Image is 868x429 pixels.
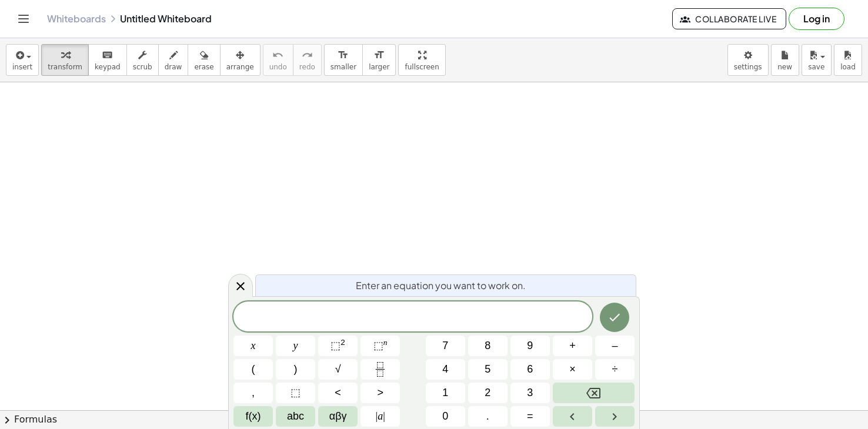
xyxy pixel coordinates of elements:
[269,63,287,71] span: undo
[802,44,832,76] button: save
[612,338,617,354] span: –
[48,63,82,71] span: transform
[220,44,261,76] button: arrange
[340,338,345,347] sup: 2
[194,63,213,71] span: erase
[485,338,490,354] span: 8
[302,48,313,62] i: redo
[376,408,385,424] span: a
[468,406,508,427] button: .
[510,406,550,427] button: Equals
[405,63,439,71] span: fullscreen
[233,406,273,427] button: Functions
[360,336,400,356] button: Superscript
[276,406,315,427] button: Alphabet
[158,44,189,76] button: draw
[595,336,635,356] button: Minus
[41,44,89,76] button: transform
[553,336,592,356] button: Plus
[553,383,635,403] button: Backspace
[246,408,261,424] span: f(x)
[569,338,576,354] span: +
[318,359,358,380] button: Square root
[485,361,490,377] span: 5
[263,44,293,76] button: undoundo
[251,338,256,354] span: x
[356,279,526,293] span: Enter an equation you want to work on.
[293,44,322,76] button: redoredo
[672,8,786,29] button: Collaborate Live
[808,63,824,71] span: save
[47,13,106,25] a: Whiteboards
[510,359,550,380] button: 6
[600,303,629,332] button: Done
[330,63,356,71] span: smaller
[468,336,508,356] button: 8
[468,359,508,380] button: 5
[527,338,533,354] span: 9
[426,383,465,403] button: 1
[527,385,533,401] span: 3
[485,385,490,401] span: 2
[188,44,220,76] button: erase
[276,336,315,356] button: y
[468,383,508,403] button: 2
[734,63,762,71] span: settings
[338,48,349,62] i: format_size
[553,406,592,427] button: Left arrow
[612,361,618,377] span: ÷
[377,385,383,401] span: >
[383,410,385,422] span: |
[287,408,304,424] span: abc
[595,406,635,427] button: Right arrow
[373,48,385,62] i: format_size
[294,361,298,377] span: )
[527,408,533,424] span: =
[324,44,363,76] button: format_sizesmaller
[360,406,400,427] button: Absolute value
[727,44,769,76] button: settings
[252,361,255,377] span: (
[95,63,121,71] span: keypad
[771,44,799,76] button: new
[335,385,341,401] span: <
[442,408,448,424] span: 0
[510,336,550,356] button: 9
[510,383,550,403] button: 3
[165,63,182,71] span: draw
[362,44,396,76] button: format_sizelarger
[595,359,635,380] button: Divide
[360,383,400,403] button: Greater than
[318,406,358,427] button: Greek alphabet
[376,410,378,422] span: |
[682,14,776,24] span: Collaborate Live
[291,385,301,401] span: ⬚
[12,63,32,71] span: insert
[426,359,465,380] button: 4
[276,359,315,380] button: )
[426,336,465,356] button: 7
[840,63,856,71] span: load
[329,408,347,424] span: αβγ
[777,63,792,71] span: new
[276,383,315,403] button: Placeholder
[527,361,533,377] span: 6
[233,336,273,356] button: x
[442,361,448,377] span: 4
[272,48,283,62] i: undo
[6,44,39,76] button: insert
[330,340,340,351] span: ⬚
[233,359,273,380] button: (
[569,361,576,377] span: ×
[226,63,254,71] span: arrange
[373,340,383,351] span: ⬚
[233,383,273,403] button: ,
[88,44,127,76] button: keyboardkeypad
[126,44,159,76] button: scrub
[442,385,448,401] span: 1
[398,44,445,76] button: fullscreen
[369,63,389,71] span: larger
[299,63,315,71] span: redo
[426,406,465,427] button: 0
[442,338,448,354] span: 7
